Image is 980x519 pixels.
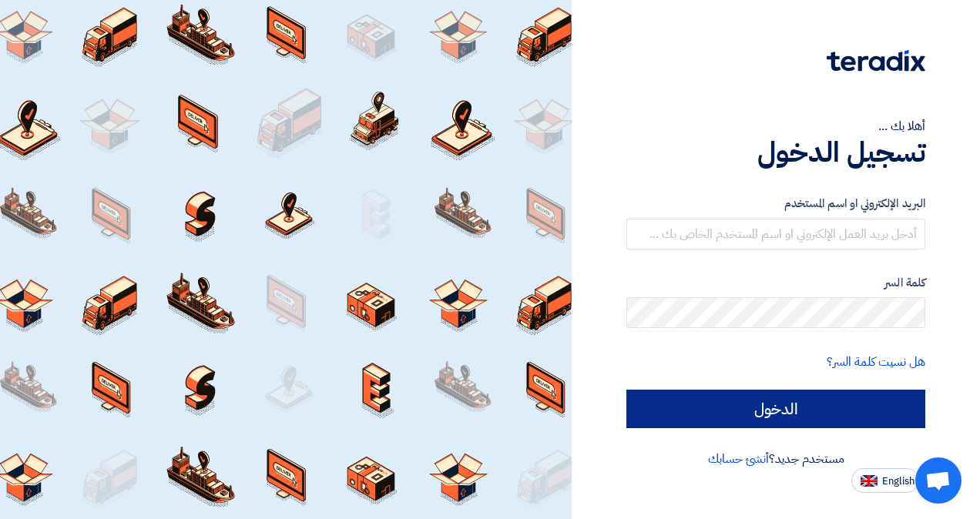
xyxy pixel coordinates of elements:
input: أدخل بريد العمل الإلكتروني او اسم المستخدم الخاص بك ... [626,219,925,249]
input: الدخول [626,390,925,428]
h1: تسجيل الدخول [626,136,925,169]
img: Teradix logo [827,50,925,72]
a: Open chat [915,457,962,504]
label: البريد الإلكتروني او اسم المستخدم [626,195,925,213]
div: مستخدم جديد؟ [626,450,925,468]
a: أنشئ حسابك [708,450,769,468]
label: كلمة السر [626,274,925,292]
a: هل نسيت كلمة السر؟ [827,353,925,371]
div: أهلا بك ... [626,117,925,136]
button: English [851,468,919,493]
span: English [882,476,915,487]
img: en-US.png [861,475,878,487]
